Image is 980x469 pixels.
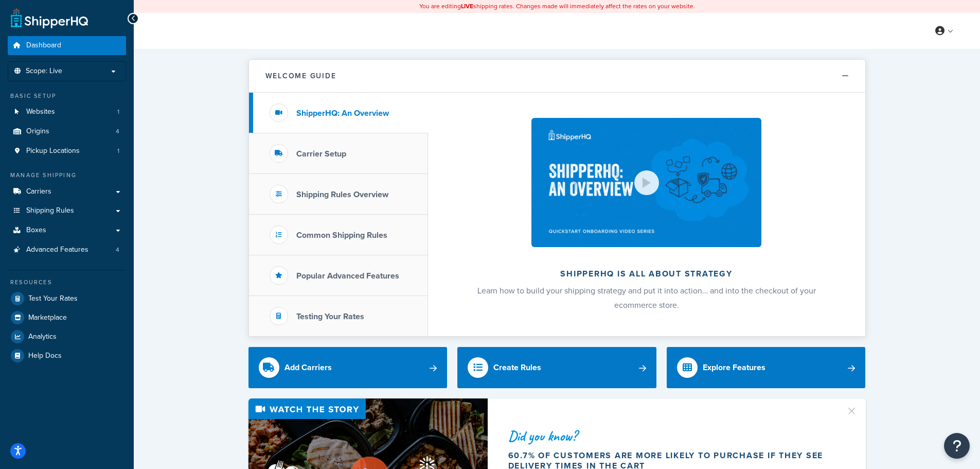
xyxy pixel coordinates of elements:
[8,122,126,141] li: Origins
[296,109,389,118] h3: ShipperHQ: An Overview
[26,127,49,136] span: Origins
[703,360,765,375] div: Explore Features
[26,246,88,254] span: Advanced Features
[28,333,57,341] span: Analytics
[116,127,119,136] span: 4
[667,347,866,388] a: Explore Features
[265,72,336,80] h2: Welcome Guide
[8,182,126,201] a: Carriers
[455,269,838,279] h2: ShipperHQ is all about strategy
[296,271,399,281] h3: Popular Advanced Features
[296,312,364,321] h3: Testing Your Rates
[8,278,126,287] div: Resources
[508,429,833,443] div: Did you know?
[8,171,126,180] div: Manage Shipping
[28,352,62,360] span: Help Docs
[8,201,126,220] a: Shipping Rules
[8,308,126,327] a: Marketplace
[8,240,126,259] li: Advanced Features
[26,226,46,235] span: Boxes
[284,360,332,375] div: Add Carriers
[26,41,61,50] span: Dashboard
[8,327,126,346] a: Analytics
[296,149,346,159] h3: Carrier Setup
[477,285,816,311] span: Learn how to build your shipping strategy and put it into action… and into the checkout of your e...
[117,147,119,155] span: 1
[944,433,970,459] button: Open Resource Center
[26,108,55,116] span: Websites
[8,346,126,365] a: Help Docs
[8,142,126,161] li: Pickup Locations
[296,231,387,240] h3: Common Shipping Rules
[8,221,126,240] a: Boxes
[26,187,51,196] span: Carriers
[8,240,126,259] a: Advanced Features4
[296,190,388,199] h3: Shipping Rules Overview
[531,118,761,247] img: ShipperHQ is all about strategy
[8,142,126,161] a: Pickup Locations1
[26,147,80,155] span: Pickup Locations
[8,36,126,55] a: Dashboard
[8,92,126,100] div: Basic Setup
[8,102,126,121] a: Websites1
[461,2,473,11] b: LIVE
[117,108,119,116] span: 1
[8,289,126,308] a: Test Your Rates
[457,347,656,388] a: Create Rules
[26,67,62,76] span: Scope: Live
[248,347,448,388] a: Add Carriers
[116,246,119,254] span: 4
[28,294,78,303] span: Test Your Rates
[28,314,67,322] span: Marketplace
[493,360,541,375] div: Create Rules
[249,60,865,93] button: Welcome Guide
[8,102,126,121] li: Websites
[26,206,74,215] span: Shipping Rules
[8,122,126,141] a: Origins4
